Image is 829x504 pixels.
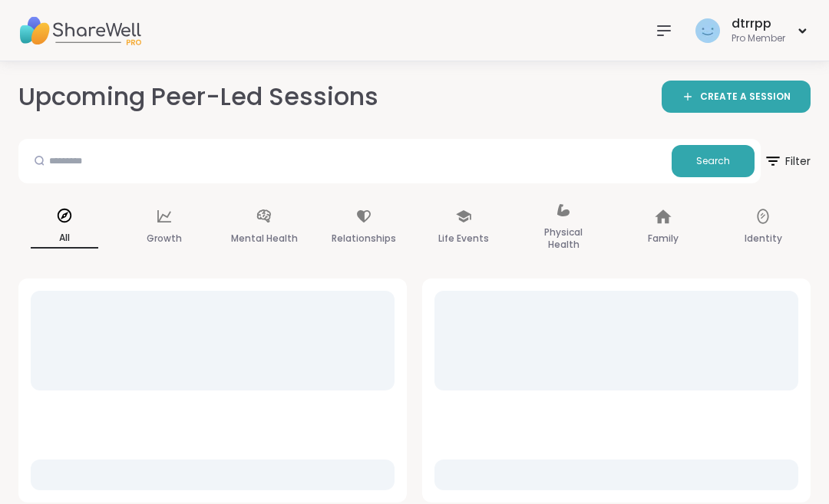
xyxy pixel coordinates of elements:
[695,18,720,43] img: dtrrpp
[147,229,182,248] p: Growth
[31,229,98,249] p: All
[332,229,396,248] p: Relationships
[18,80,378,114] h2: Upcoming Peer-Led Sessions
[700,91,791,104] span: CREATE A SESSION
[696,154,730,168] span: Search
[438,229,489,248] p: Life Events
[764,143,811,180] span: Filter
[672,145,755,177] button: Search
[662,81,811,113] a: CREATE A SESSION
[732,15,785,32] div: dtrrpp
[745,229,782,248] p: Identity
[231,229,298,248] p: Mental Health
[732,32,785,45] div: Pro Member
[18,4,141,58] img: ShareWell Nav Logo
[764,139,811,183] button: Filter
[530,223,597,254] p: Physical Health
[648,229,679,248] p: Family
